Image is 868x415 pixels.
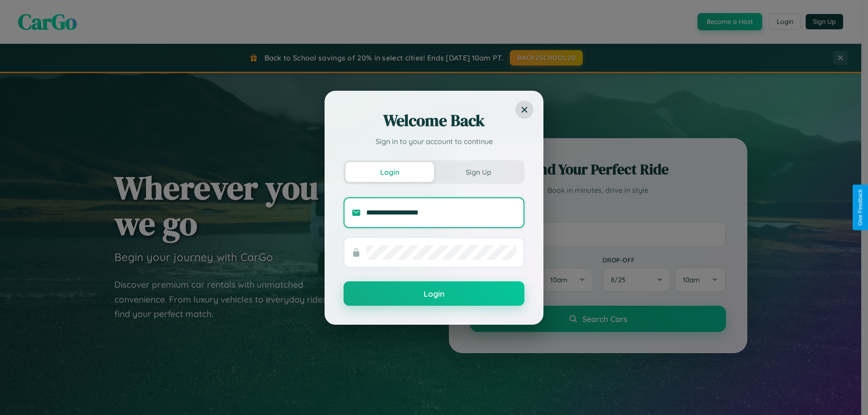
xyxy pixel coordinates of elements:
[344,136,524,147] p: Sign in to your account to continue
[344,110,524,131] h2: Welcome Back
[857,189,863,226] div: Give Feedback
[345,162,434,182] button: Login
[434,162,523,182] button: Sign Up
[344,281,524,306] button: Login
